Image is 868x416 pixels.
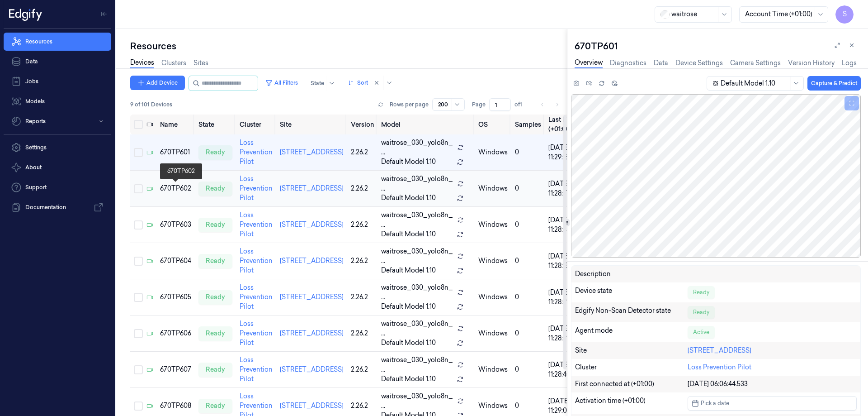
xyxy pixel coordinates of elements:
button: Reports [4,112,111,130]
span: Default Model 1.10 [381,266,436,275]
a: [STREET_ADDRESS] [280,257,344,265]
span: 9 of 101 Devices [130,100,172,109]
div: 670TP604 [160,256,191,266]
div: 2.26.2 [351,220,374,230]
p: windows [478,329,508,338]
span: waitrose_030_yolo8n_ ... [381,355,453,374]
div: 670TP607 [160,365,191,374]
div: 0 [515,401,541,411]
div: 0 [515,148,541,157]
button: Select row [134,365,143,374]
div: ready [198,290,232,305]
a: [STREET_ADDRESS] [280,220,344,229]
div: [DATE] 11:29:06.326 [548,397,583,416]
span: waitrose_030_yolo8n_ ... [381,319,453,338]
nav: pagination [536,98,563,111]
div: [DATE] 11:28:31.580 [548,324,583,343]
th: Last Ping (+01:00) [545,115,586,134]
span: waitrose_030_yolo8n_ ... [381,210,453,230]
span: waitrose_030_yolo8n_ ... [381,138,453,157]
div: Active [688,326,715,339]
button: Select row [134,329,143,338]
div: First connected at (+01:00) [575,379,688,389]
div: 2.26.2 [351,148,374,157]
div: Description [575,269,688,279]
a: Loss Prevention Pilot [240,247,273,274]
button: About [4,158,111,177]
span: Default Model 1.10 [381,302,436,311]
div: Cluster [575,363,688,372]
div: 2.26.2 [351,292,374,302]
a: Version History [788,58,835,68]
div: 0 [515,220,541,230]
p: windows [478,401,508,411]
p: windows [478,148,508,157]
a: [STREET_ADDRESS] [280,402,344,410]
a: Loss Prevention Pilot [240,283,273,311]
button: Pick a date [688,396,857,411]
div: [DATE] 11:28:41.649 [548,288,583,307]
a: Clusters [161,58,186,68]
button: Toggle Navigation [97,7,111,21]
a: Diagnostics [610,58,646,68]
button: Select row [134,402,143,411]
div: Site [575,346,688,355]
span: waitrose_030_yolo8n_ ... [381,392,453,411]
button: Select row [134,293,143,302]
div: Agent mode [575,326,688,339]
a: Settings [4,139,111,157]
div: ready [198,182,232,196]
a: Data [4,53,111,71]
div: [DATE] 11:28:18.108 [548,252,583,271]
div: Ready [688,286,715,299]
p: windows [478,292,508,302]
div: 0 [515,292,541,302]
p: windows [478,184,508,193]
a: [STREET_ADDRESS] [280,184,344,192]
span: Default Model 1.10 [381,374,436,384]
a: Devices [130,58,154,68]
a: Resources [4,33,111,51]
div: ready [198,218,232,232]
th: Site [276,115,347,134]
span: Default Model 1.10 [381,338,436,348]
a: Models [4,92,111,110]
a: Loss Prevention Pilot [240,211,273,238]
button: Select row [134,220,143,230]
button: Capture & Predict [807,76,861,91]
th: Version [347,115,377,134]
div: 2.26.2 [351,365,374,374]
a: [STREET_ADDRESS] [280,148,344,156]
div: 670TP602 [160,184,191,193]
p: windows [478,220,508,230]
a: Loss Prevention Pilot [688,363,751,371]
div: 0 [515,256,541,266]
button: Select row [134,257,143,266]
span: Default Model 1.10 [381,230,436,239]
th: State [195,115,236,134]
a: Loss Prevention Pilot [240,320,273,347]
button: Select row [134,148,143,157]
div: 0 [515,365,541,374]
p: Rows per page [390,100,429,109]
div: ready [198,326,232,341]
div: [DATE] 11:29:15.654 [548,143,583,162]
span: waitrose_030_yolo8n_ ... [381,247,453,266]
div: 2.26.2 [351,329,374,338]
button: S [835,5,854,24]
a: Logs [842,58,857,68]
div: 670TP601 [160,148,191,157]
span: Default Model 1.10 [381,157,436,167]
div: Edgify Non-Scan Detector state [575,306,688,319]
span: waitrose_030_yolo8n_ ... [381,283,453,302]
span: Default Model 1.10 [381,193,436,203]
a: Jobs [4,72,111,91]
th: OS [475,115,511,134]
a: Overview [575,58,603,68]
div: 670TP601 [575,40,861,53]
div: [DATE] 11:28:45.949 [548,215,583,234]
div: ready [198,363,232,377]
div: 2.26.2 [351,256,374,266]
a: Sites [193,58,208,68]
